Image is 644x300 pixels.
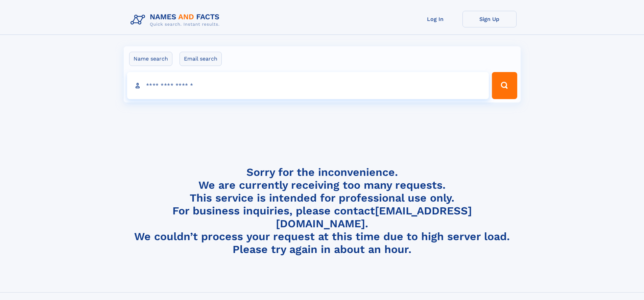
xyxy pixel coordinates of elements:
[128,11,225,29] img: Logo Names and Facts
[127,72,489,99] input: search input
[129,52,172,66] label: Name search
[408,11,462,27] a: Log In
[128,166,517,256] h4: Sorry for the inconvenience. We are currently receiving too many requests. This service is intend...
[180,52,222,66] label: Email search
[276,204,472,230] a: [EMAIL_ADDRESS][DOMAIN_NAME]
[492,72,517,99] button: Search Button
[462,11,517,27] a: Sign Up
